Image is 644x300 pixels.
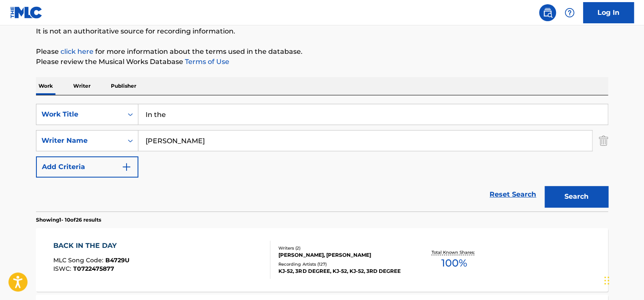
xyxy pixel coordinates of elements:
button: Add Criteria [36,156,138,178]
div: Writer Name [41,136,118,146]
img: 9d2ae6d4665cec9f34b9.svg [121,162,132,172]
span: MLC Song Code : [53,256,105,264]
span: ISWC : [53,265,73,272]
span: T0722475877 [73,265,114,272]
span: B4729U [105,256,129,264]
a: Terms of Use [183,58,229,66]
p: Total Known Shares: [431,249,476,256]
div: KJ-52, 3RD DEGREE, KJ-52, KJ-52, 3RD DEGREE [278,267,406,275]
p: Writer [71,77,93,95]
form: Search Form [36,104,608,211]
div: Recording Artists ( 127 ) [278,261,406,267]
p: It is not an authoritative source for recording information. [36,26,608,36]
iframe: Chat Widget [602,259,644,300]
p: Publisher [108,77,139,95]
img: MLC Logo [10,6,43,19]
p: Please review the Musical Works Database [36,57,608,67]
div: Work Title [41,109,118,119]
button: Search [545,186,608,207]
img: Delete Criterion [599,130,608,151]
a: Reset Search [485,185,540,204]
p: Showing 1 - 10 of 26 results [36,216,101,224]
div: Writers ( 2 ) [278,245,406,251]
div: [PERSON_NAME], [PERSON_NAME] [278,251,406,259]
span: 100 % [441,256,467,271]
a: click here [61,47,94,56]
div: চ্যাট উইজেট [602,259,644,300]
a: BACK IN THE DAYMLC Song Code:B4729UISWC:T0722475877Writers (2)[PERSON_NAME], [PERSON_NAME]Recordi... [36,228,608,292]
img: search [542,8,553,18]
a: Public Search [539,4,556,21]
img: help [564,8,575,18]
p: Work [36,77,55,95]
div: টেনে আনুন [604,268,609,293]
p: Please for more information about the terms used in the database. [36,47,608,57]
div: Help [561,4,578,21]
div: BACK IN THE DAY [53,241,129,251]
a: Log In [583,2,634,23]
